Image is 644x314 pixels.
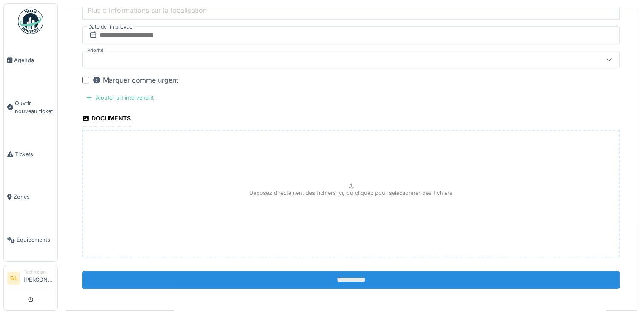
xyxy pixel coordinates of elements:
li: GL [7,272,20,285]
label: Priorité [86,47,106,54]
div: Technicien [23,269,54,275]
span: Tickets [15,150,54,158]
a: Tickets [4,133,57,176]
a: Ouvrir nouveau ticket [4,82,57,133]
span: Ouvrir nouveau ticket [15,99,54,115]
a: Agenda [4,39,57,82]
div: Documents [82,112,131,126]
label: Plus d'informations sur la localisation [86,5,209,15]
label: Date de fin prévue [87,22,133,31]
p: Déposez directement des fichiers ici, ou cliquez pour sélectionner des fichiers [249,189,452,197]
span: Agenda [14,56,54,64]
div: Ajouter un intervenant [82,92,157,103]
a: Équipements [4,218,57,261]
div: Marquer comme urgent [92,75,178,85]
a: Zones [4,176,57,219]
span: Zones [14,193,54,201]
span: Équipements [17,236,54,244]
img: Badge_color-CXgf-gQk.svg [18,9,43,34]
li: [PERSON_NAME] [23,269,54,287]
a: GL Technicien[PERSON_NAME] [7,269,54,289]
